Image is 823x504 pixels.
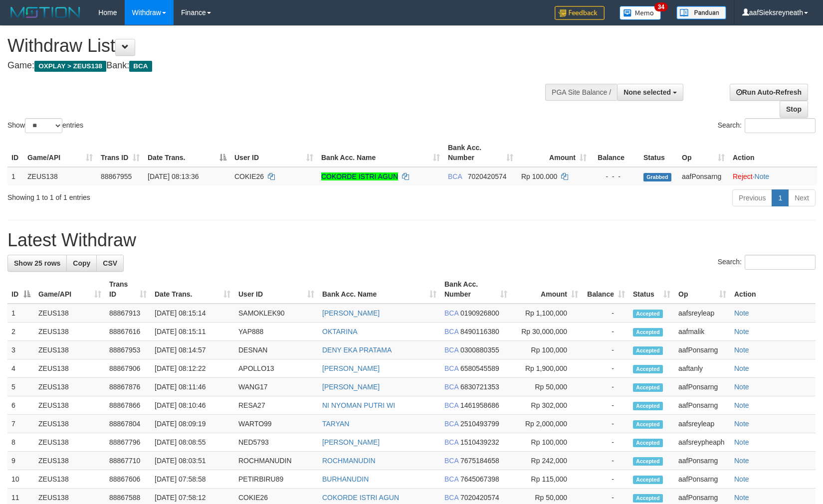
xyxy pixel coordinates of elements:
span: [DATE] 08:13:36 [148,172,199,180]
td: 88867953 [105,341,151,359]
td: 88867876 [105,378,151,396]
td: - [582,304,629,323]
span: Rp 100.000 [521,172,557,180]
th: Date Trans.: activate to sort column descending [144,139,230,167]
td: ZEUS138 [34,378,105,396]
input: Search: [745,255,816,270]
span: Accepted [633,420,663,429]
td: ZEUS138 [34,304,105,323]
td: aafPonsarng [674,396,730,415]
td: 1 [7,167,23,185]
a: Note [734,494,749,502]
a: Note [734,328,749,336]
td: aaftanly [674,359,730,378]
span: BCA [444,494,458,502]
th: Bank Acc. Number: activate to sort column ascending [444,139,517,167]
td: ZEUS138 [34,415,105,433]
span: BCA [444,346,458,354]
td: ZEUS138 [23,167,97,185]
td: 5 [7,378,34,396]
td: Rp 100,000 [511,433,582,452]
td: Rp 1,900,000 [511,359,582,378]
span: Accepted [633,310,663,318]
a: [PERSON_NAME] [322,383,380,391]
a: Note [734,383,749,391]
td: 88867913 [105,304,151,323]
a: OKTARINA [322,328,358,336]
h1: Latest Withdraw [7,230,816,250]
span: BCA [444,438,458,446]
td: WANG17 [234,378,318,396]
th: Action [730,275,816,304]
a: CSV [96,255,124,272]
td: ZEUS138 [34,433,105,452]
label: Search: [718,118,816,133]
th: Bank Acc. Name: activate to sort column ascending [318,275,440,304]
span: None selected [623,88,671,96]
span: Copy [73,259,90,267]
td: aafPonsarng [674,378,730,396]
td: aafPonsarng [674,341,730,359]
span: COKIE26 [234,172,264,180]
th: Game/API: activate to sort column ascending [34,275,105,304]
a: COKORDE ISTRI AGUN [322,494,399,502]
h1: Withdraw List [7,36,539,56]
a: Next [788,189,816,206]
span: Accepted [633,328,663,336]
th: Action [729,139,817,167]
a: Note [734,346,749,354]
td: [DATE] 08:10:46 [151,396,234,415]
a: Note [755,172,770,180]
span: Copy 7020420574 to clipboard [468,172,507,180]
td: - [582,470,629,489]
a: Reject [733,172,753,180]
th: Status [639,139,678,167]
span: BCA [448,172,462,180]
td: - [582,452,629,470]
td: Rp 242,000 [511,452,582,470]
td: - [582,396,629,415]
span: Accepted [633,402,663,410]
span: Show 25 rows [14,259,60,267]
th: Trans ID: activate to sort column ascending [105,275,151,304]
a: Note [734,401,749,409]
a: Note [734,364,749,372]
span: BCA [129,61,152,72]
span: BCA [444,457,458,465]
td: [DATE] 08:15:11 [151,323,234,341]
td: RESA27 [234,396,318,415]
th: User ID: activate to sort column ascending [234,275,318,304]
img: MOTION_logo.png [7,5,83,20]
td: NED5793 [234,433,318,452]
a: BURHANUDIN [322,475,369,483]
span: Copy 7020420574 to clipboard [460,494,499,502]
td: [DATE] 08:12:22 [151,359,234,378]
th: Balance [591,139,639,167]
a: NI NYOMAN PUTRI WI [322,401,395,409]
span: BCA [444,420,458,428]
button: None selected [617,84,683,101]
span: Copy 1461958686 to clipboard [460,401,499,409]
span: 34 [654,2,668,11]
th: Game/API: activate to sort column ascending [23,139,97,167]
td: aafsreyleap [674,304,730,323]
h4: Game: Bank: [7,61,539,71]
div: PGA Site Balance / [545,84,617,101]
td: aafmalik [674,323,730,341]
a: 1 [772,189,789,206]
th: Trans ID: activate to sort column ascending [97,139,144,167]
td: 88867616 [105,323,151,341]
td: Rp 30,000,000 [511,323,582,341]
td: - [582,323,629,341]
th: Bank Acc. Name: activate to sort column ascending [317,139,444,167]
td: 88867906 [105,359,151,378]
span: Copy 7645067398 to clipboard [460,475,499,483]
th: Status: activate to sort column ascending [629,275,674,304]
th: ID: activate to sort column descending [7,275,34,304]
a: Note [734,420,749,428]
span: CSV [103,259,117,267]
span: Copy 7675184658 to clipboard [460,457,499,465]
span: OXPLAY > ZEUS138 [34,61,106,72]
a: Show 25 rows [7,255,67,272]
td: Rp 50,000 [511,378,582,396]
